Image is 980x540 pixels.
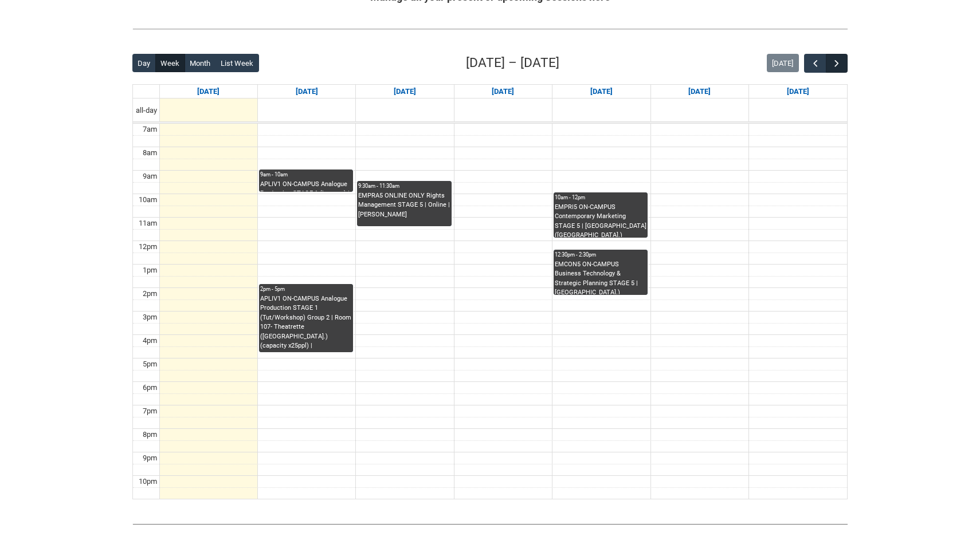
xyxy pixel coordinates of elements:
[140,429,159,440] div: 8pm
[140,358,159,370] div: 5pm
[555,194,646,202] div: 10am - 12pm
[293,85,320,98] a: Go to August 18, 2025
[588,85,615,98] a: Go to August 21, 2025
[140,335,159,346] div: 4pm
[132,518,848,530] img: REDU_GREY_LINE
[489,85,516,98] a: Go to August 20, 2025
[555,260,646,295] div: EMCON5 ON-CAMPUS Business Technology & Strategic Planning STAGE 5 | [GEOGRAPHIC_DATA].) (capacity...
[358,191,450,220] div: EMPRA5 ONLINE ONLY Rights Management STAGE 5 | Online | [PERSON_NAME]
[140,452,159,464] div: 9pm
[826,54,848,73] button: Next Week
[260,171,352,179] div: 9am - 10am
[391,85,418,98] a: Go to August 19, 2025
[140,288,159,299] div: 2pm
[140,124,159,135] div: 7am
[155,54,185,72] button: Week
[260,285,352,293] div: 2pm - 5pm
[140,405,159,417] div: 7pm
[555,203,646,238] div: EMPRI5 ON-CAMPUS Contemporary Marketing STAGE 5 | [GEOGRAPHIC_DATA] ([GEOGRAPHIC_DATA].) (capacit...
[132,54,156,72] button: Day
[140,265,159,276] div: 1pm
[136,241,159,253] div: 12pm
[195,85,222,98] a: Go to August 17, 2025
[140,312,159,323] div: 3pm
[358,182,450,190] div: 9:30am - 11:30am
[185,54,216,72] button: Month
[767,54,799,72] button: [DATE]
[136,476,159,487] div: 10pm
[260,294,352,352] div: APLIV1 ON-CAMPUS Analogue Production STAGE 1 (Tut/Workshop) Group 2 | Room 107- Theatrette ([GEOG...
[134,105,159,116] span: all-day
[140,147,159,159] div: 8am
[132,23,848,35] img: REDU_GREY_LINE
[140,171,159,182] div: 9am
[466,53,559,73] h2: [DATE] – [DATE]
[686,85,713,98] a: Go to August 22, 2025
[215,54,259,72] button: List Week
[785,85,812,98] a: Go to August 23, 2025
[260,180,352,192] div: APLIV1 ON-CAMPUS Analogue Production STAGE 1 (Lecture) | [GEOGRAPHIC_DATA] ([GEOGRAPHIC_DATA].) (...
[555,251,646,259] div: 12:30pm - 2:30pm
[136,194,159,206] div: 10am
[804,54,826,73] button: Previous Week
[136,218,159,229] div: 11am
[140,382,159,393] div: 6pm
